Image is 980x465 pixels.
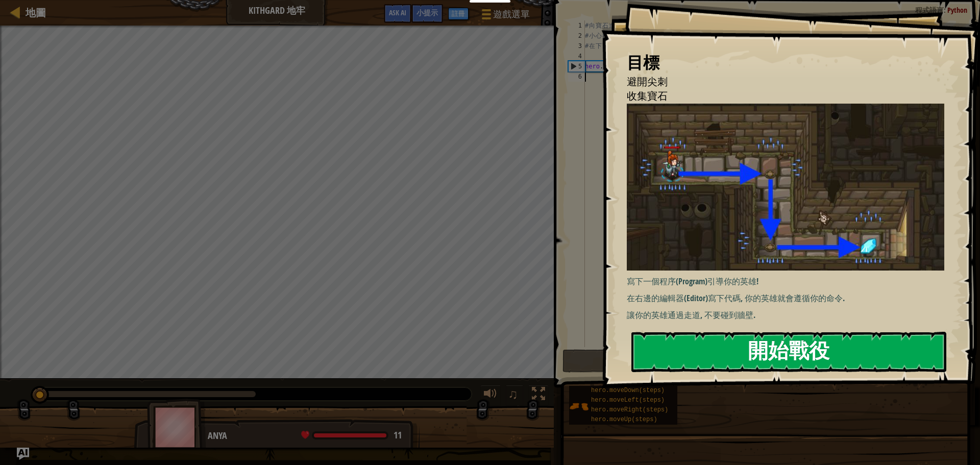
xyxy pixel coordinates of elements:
div: Anya [208,429,409,443]
button: Ask AI [17,448,29,460]
li: 避開尖刺 [614,75,942,89]
button: 運行 [562,349,964,373]
button: Ask AI [384,4,411,23]
div: 3 [568,41,585,51]
img: Kithgard 地牢 [627,104,953,271]
span: 收集寶石 [627,89,668,103]
span: hero.moveDown(steps) [591,387,665,394]
span: hero.moveRight(steps) [591,406,668,413]
div: 6 [568,71,585,82]
button: 調整音量 [480,385,501,406]
p: 在右邊的編輯器(Editor)寫下代碼, 你的英雄就會遵循你的命令. [627,292,953,304]
p: 寫下一個程序(Program)引導你的英雄! [627,276,953,287]
li: 收集寶石 [614,89,942,104]
span: 小提示 [416,8,438,17]
button: 開始戰役 [631,332,946,372]
div: 4 [568,51,585,61]
span: 11 [394,429,402,442]
div: health: 11 / 11 [301,431,402,440]
div: 目標 [627,51,944,75]
img: thang_avatar_frame.png [147,399,206,455]
p: 讓你的英雄通過走道, 不要碰到牆壁. [627,309,953,321]
span: hero.moveLeft(steps) [591,397,665,404]
span: hero.moveUp(steps) [591,416,657,423]
div: 1 [568,20,585,31]
button: 註冊 [448,8,469,20]
button: 遊戲選單 [474,4,536,28]
button: ♫ [506,385,523,406]
span: 遊戲選單 [493,8,530,21]
div: 2 [568,31,585,41]
span: 避開尖刺 [627,75,668,88]
div: 5 [569,61,585,71]
span: Ask AI [389,8,406,17]
button: 切換全螢幕 [528,385,549,406]
img: portrait.png [569,397,589,416]
span: ♫ [508,386,518,402]
span: 地圖 [26,6,46,19]
a: 地圖 [20,6,46,19]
